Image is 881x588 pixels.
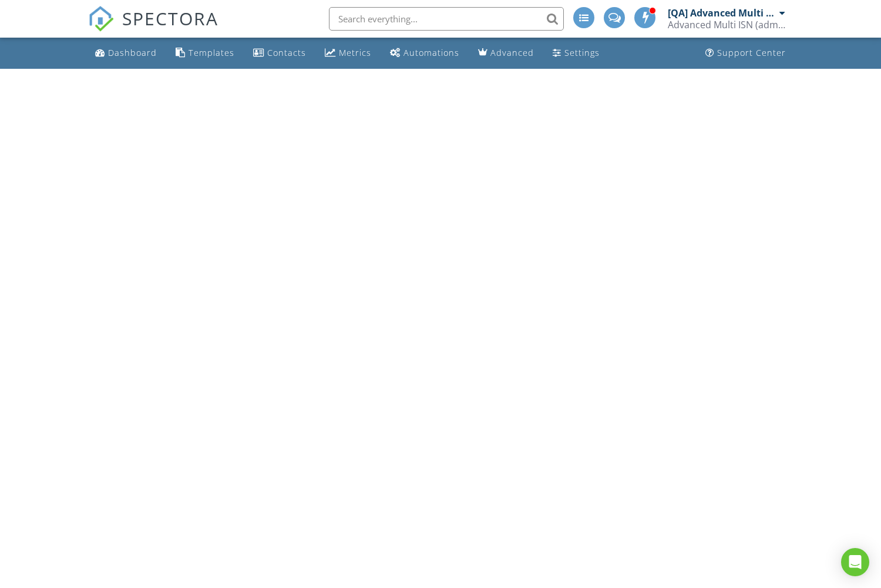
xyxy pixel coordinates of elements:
[122,6,218,31] span: SPECTORA
[267,47,306,58] div: Contacts
[189,47,234,58] div: Templates
[548,42,604,64] a: Settings
[701,42,791,64] a: Support Center
[668,7,776,19] div: [QA] Advanced Multi ISN (admin)
[171,42,239,64] a: Templates
[841,548,869,576] div: Open Intercom Messenger
[385,42,464,64] a: Automations (Advanced)
[108,47,157,58] div: Dashboard
[88,16,218,41] a: SPECTORA
[320,42,376,64] a: Metrics
[329,7,564,31] input: Search everything...
[564,47,600,58] div: Settings
[490,47,534,58] div: Advanced
[88,6,114,32] img: The Best Home Inspection Software - Spectora
[717,47,786,58] div: Support Center
[248,42,311,64] a: Contacts
[473,42,539,64] a: Advanced
[668,19,785,31] div: Advanced Multi ISN (admin) Company
[339,47,371,58] div: Metrics
[90,42,162,64] a: Dashboard
[403,47,459,58] div: Automations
